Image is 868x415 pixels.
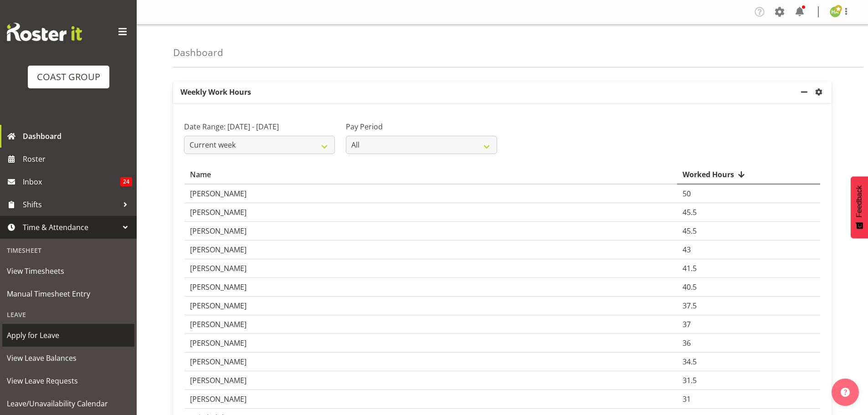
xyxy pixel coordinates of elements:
span: Time & Attendance [23,220,118,234]
span: Feedback [855,185,863,217]
a: settings [813,87,828,97]
td: [PERSON_NAME] [185,259,677,278]
img: Rosterit website logo [7,23,82,41]
a: View Timesheets [2,260,134,282]
img: help-xxl-2.png [841,388,850,397]
div: Timesheet [2,241,134,260]
td: [PERSON_NAME] [185,334,677,353]
td: [PERSON_NAME] [185,315,677,334]
a: Apply for Leave [2,324,134,347]
td: [PERSON_NAME] [185,222,677,241]
td: [PERSON_NAME] [185,278,677,297]
td: [PERSON_NAME] [185,203,677,222]
a: View Leave Requests [2,369,134,392]
td: [PERSON_NAME] [185,297,677,315]
label: Pay Period [346,121,497,132]
span: Inbox [23,175,120,189]
span: 41.5 [683,263,697,273]
a: Manual Timesheet Entry [2,282,134,305]
td: [PERSON_NAME] [185,353,677,371]
a: minimize [799,81,813,103]
span: 31 [683,394,691,404]
a: Leave/Unavailability Calendar [2,392,134,415]
span: 37.5 [683,301,697,311]
span: Shifts [23,198,118,211]
td: [PERSON_NAME] [185,241,677,259]
span: Name [190,169,211,180]
span: 36 [683,338,691,348]
span: Worked Hours [683,169,734,180]
span: 37 [683,319,691,329]
span: 45.5 [683,226,697,236]
span: View Leave Balances [7,351,130,365]
button: Feedback - Show survey [851,176,868,238]
img: hendrix-amani9069.jpg [830,6,841,17]
span: 40.5 [683,282,697,292]
span: 24 [120,177,132,186]
h4: Dashboard [173,47,223,58]
p: Weekly Work Hours [173,81,799,103]
td: [PERSON_NAME] [185,390,677,409]
a: View Leave Balances [2,347,134,369]
div: COAST GROUP [37,70,100,84]
span: Leave/Unavailability Calendar [7,397,130,410]
span: Roster [23,152,132,166]
span: Apply for Leave [7,328,130,342]
span: 31.5 [683,375,697,385]
span: Dashboard [23,129,132,143]
span: 43 [683,245,691,255]
span: View Leave Requests [7,374,130,388]
td: [PERSON_NAME] [185,184,677,203]
span: 45.5 [683,207,697,217]
div: Leave [2,305,134,324]
span: Manual Timesheet Entry [7,287,130,301]
span: View Timesheets [7,264,130,278]
span: 34.5 [683,357,697,367]
td: [PERSON_NAME] [185,371,677,390]
span: 50 [683,189,691,199]
label: Date Range: [DATE] - [DATE] [184,121,335,132]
